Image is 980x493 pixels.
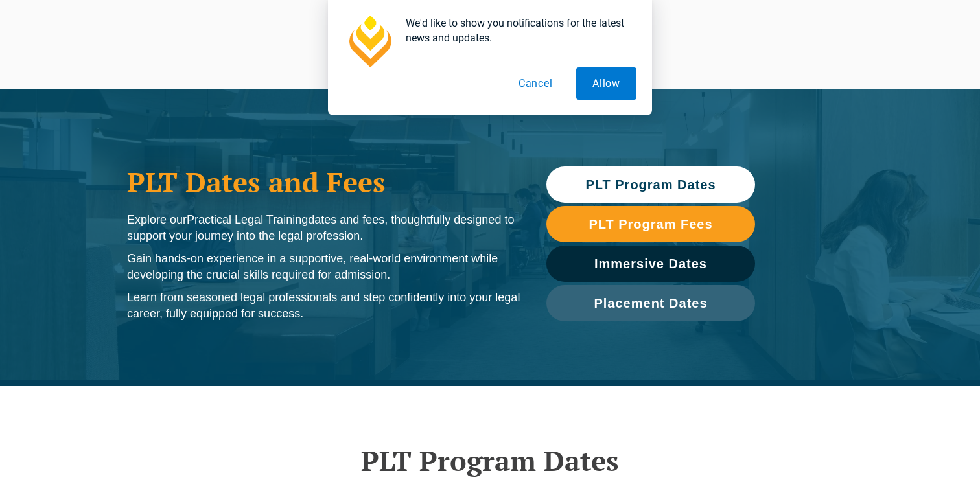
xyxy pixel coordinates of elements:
img: notification icon [344,16,395,67]
h2: PLT Program Dates [121,444,859,477]
span: PLT Program Fees [589,218,712,231]
span: Practical Legal Training [187,213,308,226]
button: Cancel [502,67,569,100]
a: Placement Dates [546,285,755,321]
span: Placement Dates [594,297,707,310]
a: PLT Program Fees [546,206,755,242]
p: Learn from seasoned legal professionals and step confidently into your legal career, fully equipp... [127,290,520,322]
a: PLT Program Dates [546,166,755,203]
a: Immersive Dates [546,246,755,282]
h1: PLT Dates and Fees [127,166,520,198]
span: PLT Program Dates [585,178,716,191]
div: We'd like to show you notifications for the latest news and updates. [395,16,636,45]
p: Gain hands-on experience in a supportive, real-world environment while developing the crucial ski... [127,251,520,283]
span: Immersive Dates [594,257,707,270]
p: Explore our dates and fees, thoughtfully designed to support your journey into the legal profession. [127,212,520,244]
button: Allow [576,67,636,100]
